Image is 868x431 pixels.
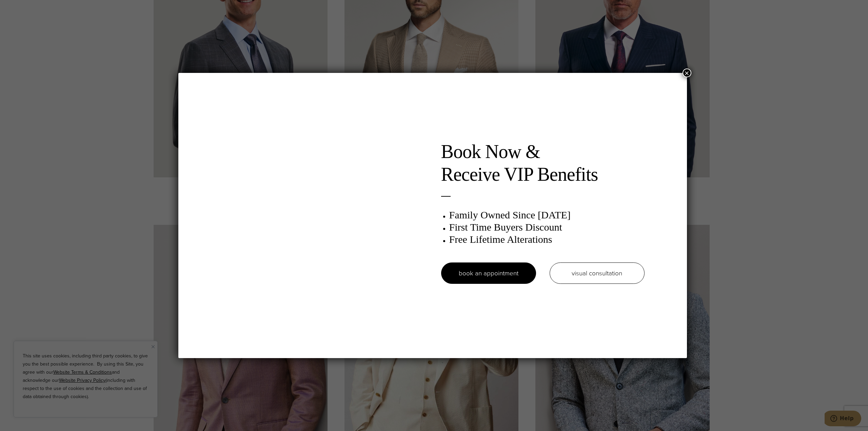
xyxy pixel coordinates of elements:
a: book an appointment [441,262,536,284]
h3: Free Lifetime Alterations [449,233,645,246]
button: Close [683,68,691,77]
span: Help [15,5,29,11]
h2: Book Now & Receive VIP Benefits [441,140,645,186]
h3: Family Owned Since [DATE] [449,209,645,221]
a: visual consultation [550,262,645,284]
h3: First Time Buyers Discount [449,221,645,233]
